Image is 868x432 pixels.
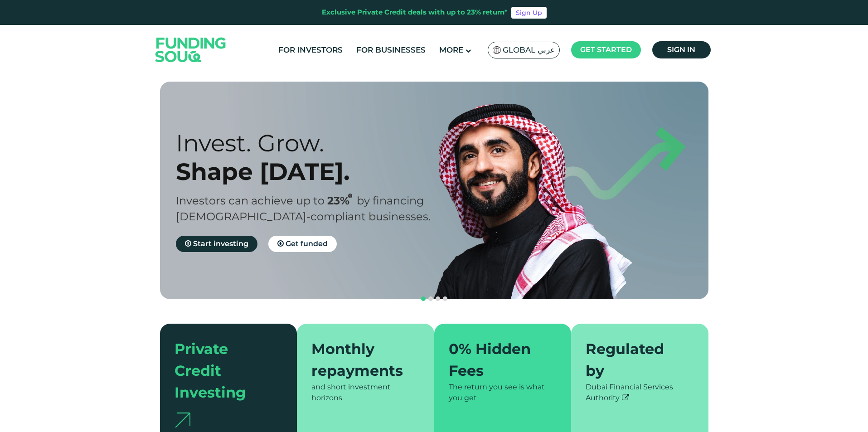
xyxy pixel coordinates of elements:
div: Private Credit Investing [175,338,272,403]
div: Shape [DATE]. [176,157,450,186]
a: Start investing [176,236,257,252]
a: Sign Up [511,7,547,19]
button: navigation [434,295,441,302]
a: Sign in [652,41,711,58]
span: Investors can achieve up to [176,194,325,207]
span: Get started [580,45,632,54]
button: navigation [441,295,449,302]
span: More [439,45,463,54]
div: Monthly repayments [311,338,409,382]
div: The return you see is what you get [449,382,557,403]
span: Get funded [286,239,328,248]
button: navigation [420,295,427,302]
div: Exclusive Private Credit deals with up to 23% return* [322,7,508,18]
span: 23% [327,194,357,207]
button: navigation [427,295,434,302]
span: Global عربي [503,45,555,55]
span: Start investing [193,239,248,248]
a: Get funded [268,236,337,252]
div: 0% Hidden Fees [449,338,546,382]
img: Logo [146,27,235,73]
a: For Businesses [354,43,428,58]
div: Invest. Grow. [176,129,450,157]
div: and short investment horizons [311,382,420,403]
span: Sign in [667,45,695,54]
img: SA Flag [493,46,501,54]
div: Dubai Financial Services Authority [586,382,694,403]
a: For Investors [276,43,345,58]
div: Regulated by [586,338,683,382]
i: 23% IRR (expected) ~ 15% Net yield (expected) [348,194,352,199]
img: arrow [175,413,190,427]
